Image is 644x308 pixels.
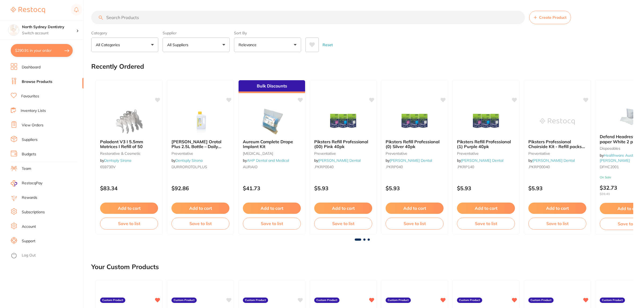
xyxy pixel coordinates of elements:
[234,38,301,52] button: Relevance
[386,203,444,214] button: Add to cart
[171,203,229,214] button: Add to cart
[600,298,625,303] label: Custom Product
[600,153,641,163] a: Healthware Australia [PERSON_NAME]
[314,151,372,156] small: preventative
[22,24,76,30] h4: North Sydney Dentistry
[91,11,525,24] input: Search Products
[171,151,229,156] small: preventative
[243,218,301,229] button: Save to list
[163,38,230,52] button: All Suppliers
[314,203,372,214] button: Add to cart
[22,253,36,258] a: Log Out
[21,94,39,99] a: Favourites
[100,298,125,303] label: Custom Product
[397,108,432,135] img: Piksters Refill Professional (0) Silver 40pk
[171,165,229,169] small: DURROROTOLPLUS
[243,139,301,149] b: Aureum Complete Drape Implant Kit
[100,218,158,229] button: Save to list
[167,42,191,47] p: All Suppliers
[96,42,122,47] p: All Categories
[100,203,158,214] button: Add to cart
[457,165,515,169] small: .PKRP140
[314,218,372,229] button: Save to list
[457,151,515,156] small: preventative
[386,151,444,156] small: preventative
[469,108,503,135] img: Piksters Refill Professional (1) Purple 40pk
[11,7,45,13] img: Restocq Logo
[386,165,444,169] small: .PKRP040
[314,139,372,149] b: Piksters Refill Professional (00) Pink 40pk
[529,11,571,24] button: Create Product
[457,139,515,149] b: Piksters Refill Professional (1) Purple 40pk
[100,151,158,156] small: restorative & cosmetic
[22,210,45,215] a: Subscriptions
[540,108,575,135] img: Piksters Professional Chairside Kit - Refill packs Size 000-Navy
[91,38,158,52] button: All Categories
[100,158,131,163] span: by
[163,31,230,35] label: Supplier
[386,298,411,303] label: Custom Product
[175,158,203,163] a: Dentsply Sirona
[243,185,301,191] p: $41.73
[8,25,19,35] img: North Sydney Dentistry
[100,165,158,169] small: 659730V
[11,4,45,16] a: Restocq Logo
[314,158,361,163] span: by
[528,298,554,303] label: Custom Product
[247,158,289,163] a: AHP Dental and Medical
[528,158,575,163] span: by
[11,180,17,186] img: RestocqPay
[11,44,73,57] button: $290.91 in your order
[532,158,575,163] a: [PERSON_NAME] Dental
[91,31,158,35] label: Category
[22,123,43,128] a: View Orders
[457,298,482,303] label: Custom Product
[91,263,159,271] h2: Your Custom Products
[22,166,31,171] a: Team
[22,152,36,157] a: Budgets
[171,218,229,229] button: Save to list
[11,180,42,186] a: RestocqPay
[326,108,361,135] img: Piksters Refill Professional (00) Pink 40pk
[243,165,301,169] small: AURAIO
[112,108,147,135] img: Palodent V3 I 5.5mm Matrices I Refill of 50
[239,80,305,93] div: Bulk Discounts
[100,185,158,191] p: $83.34
[21,108,46,113] a: Inventory Lists
[314,165,372,169] small: .PKRP0040
[234,31,301,35] label: Sort By
[22,239,35,244] a: Support
[528,139,586,149] b: Piksters Professional Chairside Kit - Refill packs Size 000-Navy
[100,139,158,149] b: Palodent V3 I 5.5mm Matrices I Refill of 50
[528,218,586,229] button: Save to list
[171,158,203,163] span: by
[171,298,197,303] label: Custom Product
[386,218,444,229] button: Save to list
[22,65,41,70] a: Dashboard
[22,224,36,229] a: Account
[22,79,52,85] a: Browse Products
[539,15,566,20] span: Create Product
[457,185,515,191] p: $5.93
[22,31,76,36] p: Switch account
[243,203,301,214] button: Add to cart
[314,298,339,303] label: Custom Product
[386,185,444,191] p: $5.93
[528,165,586,169] small: .PKRP00040
[11,251,82,260] button: Log Out
[386,139,444,149] b: Piksters Refill Professional (0) Silver 40pk
[243,158,289,163] span: by
[239,42,259,47] p: Relevance
[171,139,229,149] b: Durr Orotol Plus 2.5L Bottle – Daily Suction Cleaner
[386,158,432,163] span: by
[461,158,503,163] a: [PERSON_NAME] Dental
[243,151,301,156] small: [MEDICAL_DATA]
[390,158,432,163] a: [PERSON_NAME] Dental
[318,158,361,163] a: [PERSON_NAME] Dental
[457,203,515,214] button: Add to cart
[104,158,131,163] a: Dentsply Sirona
[22,181,42,186] span: RestocqPay
[22,137,38,142] a: Suppliers
[321,38,334,52] button: Reset
[528,185,586,191] p: $5.93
